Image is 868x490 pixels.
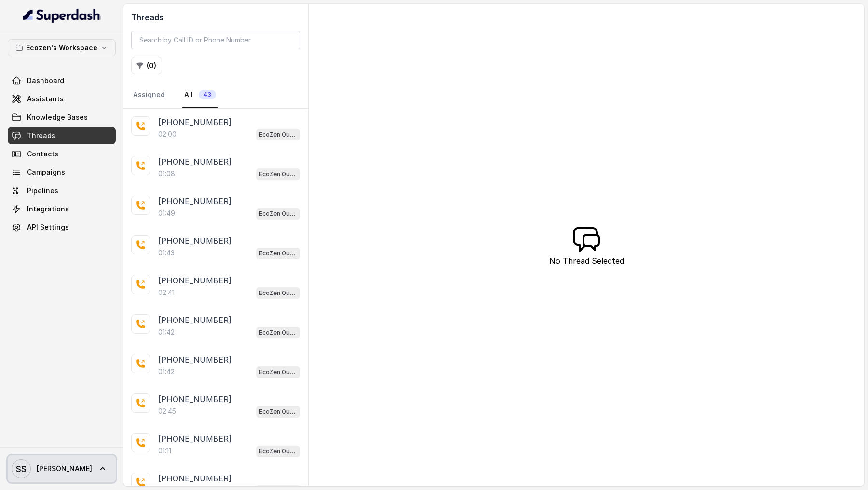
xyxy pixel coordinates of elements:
[158,288,175,297] p: 02:41
[158,367,175,377] p: 01:42
[26,42,97,54] p: Ecozen's Workspace
[131,82,300,108] nav: Tabs
[158,116,231,128] p: [PHONE_NUMBER]
[158,446,171,456] p: 01:11
[259,169,298,179] p: EcoZen Outbound Call Assistant [GEOGRAPHIC_DATA] Flow
[27,168,65,177] span: Campaigns
[27,149,58,159] span: Contacts
[158,156,231,168] p: [PHONE_NUMBER]
[27,186,58,196] span: Pipelines
[158,248,175,258] p: 01:43
[158,169,175,179] p: 01:08
[27,94,64,104] span: Assistants
[8,455,116,482] a: [PERSON_NAME]
[8,127,116,144] a: Threads
[158,209,175,218] p: 01:49
[8,90,116,108] a: Assistants
[259,249,298,258] p: EcoZen Outbound Call Assistant [GEOGRAPHIC_DATA] Flow
[131,57,162,74] button: (0)
[158,473,231,484] p: [PHONE_NUMBER]
[27,76,64,85] span: Dashboard
[131,31,300,49] input: Search by Call ID or Phone Number
[158,327,175,337] p: 01:42
[158,393,231,405] p: [PHONE_NUMBER]
[158,314,231,326] p: [PHONE_NUMBER]
[131,12,300,23] h2: Threads
[158,433,231,445] p: [PHONE_NUMBER]
[8,145,116,163] a: Contacts
[8,164,116,181] a: Campaigns
[8,200,116,218] a: Integrations
[158,235,231,247] p: [PHONE_NUMBER]
[182,82,218,108] a: All43
[23,8,101,23] img: light.svg
[8,219,116,236] a: API Settings
[259,447,298,456] p: EcoZen Outbound Call Assistant [GEOGRAPHIC_DATA] Flow
[259,288,298,298] p: EcoZen Outbound Call Assistant [GEOGRAPHIC_DATA] Flow
[27,204,69,214] span: Integrations
[16,464,27,474] text: SS
[259,328,298,337] p: EcoZen Outbound Call Assistant [GEOGRAPHIC_DATA] Flow
[158,406,176,416] p: 02:45
[158,354,231,365] p: [PHONE_NUMBER]
[8,182,116,199] a: Pipelines
[8,72,116,89] a: Dashboard
[27,131,55,140] span: Threads
[259,367,298,377] p: EcoZen Outbound Call Assistant [GEOGRAPHIC_DATA] Flow
[259,407,298,417] p: EcoZen Outbound Call Assistant [GEOGRAPHIC_DATA] Flow
[27,223,69,232] span: API Settings
[158,129,176,139] p: 02:00
[549,255,624,266] p: No Thread Selected
[8,39,116,56] button: Ecozen's Workspace
[8,109,116,126] a: Knowledge Bases
[37,464,92,474] span: [PERSON_NAME]
[158,275,231,286] p: [PHONE_NUMBER]
[27,112,88,122] span: Knowledge Bases
[158,196,231,207] p: [PHONE_NUMBER]
[131,82,167,108] a: Assigned
[259,130,298,140] p: EcoZen Outbound Call Assistant [GEOGRAPHIC_DATA] Flow
[259,209,298,219] p: EcoZen Outbound Call Assistant [GEOGRAPHIC_DATA] Flow
[199,90,216,99] span: 43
